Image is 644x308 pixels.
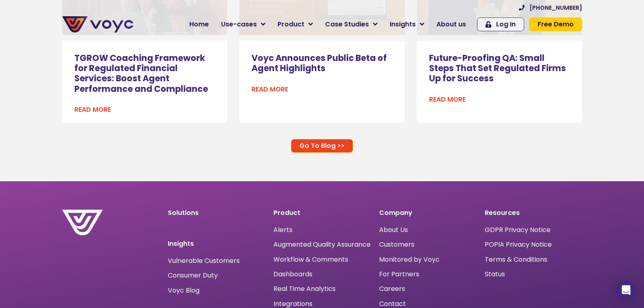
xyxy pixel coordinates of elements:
a: Go To Blog >> [291,139,353,153]
span: Use-cases [221,20,257,29]
span: Home [189,20,209,29]
a: Free Demo [529,17,582,31]
a: Voyc Announces Public Beta of Agent Highlights [252,52,387,74]
span: About us [436,20,466,29]
p: Product [273,210,371,216]
a: [PHONE_NUMBER] [519,5,582,11]
img: voyc-full-logo [62,16,133,33]
span: Job title [108,66,135,75]
p: Insights [168,241,265,247]
a: TGROW Coaching Framework for Regulated Financial Services: Boost Agent Performance and Compliance [74,52,208,95]
div: Open Intercom Messenger [616,280,636,300]
a: About us [430,16,472,33]
a: Log In [477,17,524,31]
a: Home [183,16,215,33]
a: Vulnerable Customers [168,258,240,264]
span: [PHONE_NUMBER] [529,5,582,11]
span: Phone [108,33,128,42]
a: Use-cases [215,16,271,33]
span: Case Studies [325,20,369,29]
a: Privacy Policy [167,169,206,177]
a: Read more about Voyc Announces Public Beta of Agent Highlights [252,85,288,94]
a: Future-Proofing QA: Small Steps That Set Regulated Firms Up for Success [429,52,566,84]
span: Product [278,20,304,29]
span: Go To Blog >> [299,143,345,149]
span: Free Demo [538,21,574,28]
a: Case Studies [319,16,384,33]
p: Resources [485,210,582,216]
p: Company [379,210,477,216]
span: Log In [496,21,516,28]
a: Consumer Duty [168,272,218,279]
a: Augmented Quality Assurance [273,241,371,248]
span: Insights [390,20,416,29]
a: Insights [384,16,430,33]
a: Product [271,16,319,33]
a: Read more about TGROW Coaching Framework for Regulated Financial Services: Boost Agent Performanc... [74,105,111,115]
a: Read more about Future-Proofing QA: Small Steps That Set Regulated Firms Up for Success [429,95,466,104]
a: Solutions [168,208,199,217]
